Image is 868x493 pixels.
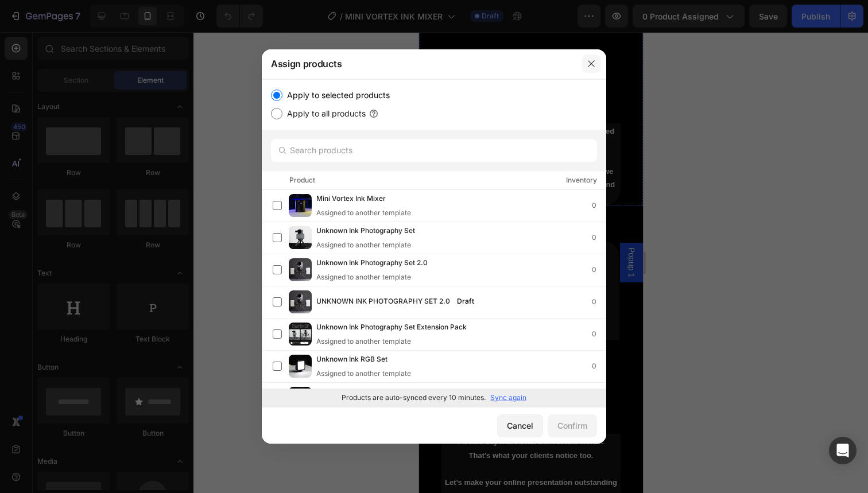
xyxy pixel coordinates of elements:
[548,414,597,437] button: Confirm
[262,49,576,79] div: Assign products
[289,174,315,186] div: Product
[452,296,479,307] div: Draft
[592,360,606,372] div: 0
[24,308,200,396] video: Video
[592,264,606,275] div: 0
[497,414,543,437] button: Cancel
[316,321,467,334] span: Unknown Ink Photography Set Extension Pack
[289,323,312,346] img: product-img
[592,296,606,308] div: 0
[28,135,196,170] strong: Taking photos doesn’t have to be difficult—we ensured you can simply mount your phone and capture...
[557,420,587,432] div: Confirm
[592,328,606,340] div: 0
[289,355,312,378] img: product-img
[316,368,411,379] div: Assigned to another template
[29,95,195,117] strong: The Unknown Ink Photography Set is designed for
[174,459,176,468] strong: .
[316,225,415,238] span: Unknown Ink Photography Set
[507,420,533,432] div: Cancel
[316,336,485,347] div: Assigned to another template
[316,354,387,366] span: Unknown Ink RGB Set
[262,79,606,407] div: />
[24,243,200,308] h2: More Professional
[282,88,390,102] label: Apply to selected products
[316,257,428,270] span: Unknown Ink Photography Set 2.0
[207,215,218,245] span: Popup 1
[61,459,174,468] strong: showcase your professionalism
[316,240,433,250] div: Assigned to another template
[271,139,597,162] input: Search products
[316,208,411,218] div: Assigned to another template
[342,393,486,403] p: Products are auto-synced every 10 minutes.
[316,193,386,205] span: Mini Vortex Ink Mixer
[490,393,526,403] p: Sync again
[829,437,857,464] div: Open Intercom Messenger
[289,258,312,281] img: product-img
[282,107,366,121] label: Apply to all products
[39,405,185,414] strong: Photos say more than a thousand words.
[592,232,606,243] div: 0
[566,174,597,186] div: Inventory
[289,387,312,410] img: product-img
[289,194,312,217] img: product-img
[316,386,383,398] span: Unknown Ink Tip Set
[289,290,312,313] img: product-img
[69,108,164,117] strong: simplicity and ease of use.
[289,226,312,249] img: product-img
[26,446,198,468] strong: Let’s make your online presentation outstanding and
[592,200,606,211] div: 0
[316,272,446,282] div: Assigned to another template
[50,419,175,428] strong: That’s what your clients notice too.
[316,296,450,308] span: UNKNOWN INK PHOTOGRAPHY SET 2.0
